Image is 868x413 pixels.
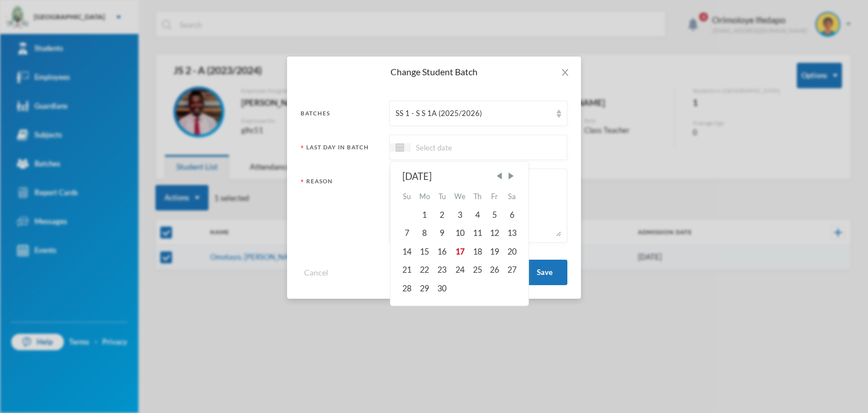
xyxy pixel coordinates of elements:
[433,261,450,279] div: Tue Sep 23 2025
[301,177,381,241] div: Reason
[415,243,433,261] div: Mon Sep 15 2025
[398,224,415,242] div: Sun Sep 07 2025
[522,260,567,285] button: Save
[450,243,469,261] div: Wed Sep 17 2025
[433,243,450,261] div: Tue Sep 16 2025
[506,171,517,181] span: Next Month
[504,261,520,279] div: Sat Sep 27 2025
[415,261,433,279] div: Mon Sep 22 2025
[486,261,503,279] div: Fri Sep 26 2025
[450,224,469,242] div: Wed Sep 10 2025
[486,243,503,261] div: Fri Sep 19 2025
[474,192,481,201] abbr: Thursday
[494,171,504,181] span: Previous Month
[508,192,515,201] abbr: Saturday
[504,224,520,242] div: Sat Sep 13 2025
[450,261,469,279] div: Wed Sep 24 2025
[504,243,520,261] div: Sat Sep 20 2025
[433,279,450,297] div: Tue Sep 30 2025
[486,224,503,242] div: Fri Sep 12 2025
[415,279,433,297] div: Mon Sep 29 2025
[419,192,430,201] abbr: Monday
[301,266,332,279] button: Cancel
[469,206,486,224] div: Thu Sep 04 2025
[450,206,469,224] div: Wed Sep 03 2025
[301,66,567,78] div: Change Student Batch
[415,224,433,242] div: Mon Sep 08 2025
[439,192,446,201] abbr: Tuesday
[398,243,415,261] div: Sun Sep 14 2025
[469,224,486,242] div: Thu Sep 11 2025
[454,192,466,201] abbr: Wednesday
[549,57,581,88] button: Close
[415,206,433,224] div: Mon Sep 01 2025
[504,206,520,224] div: Sat Sep 06 2025
[469,261,486,279] div: Thu Sep 25 2025
[410,141,505,154] input: Select date
[301,143,381,158] div: Last Day In Batch
[561,68,570,77] i: icon: close
[402,170,517,184] div: [DATE]
[433,206,450,224] div: Tue Sep 02 2025
[433,224,450,242] div: Tue Sep 09 2025
[469,243,486,261] div: Thu Sep 18 2025
[301,109,381,124] div: Batches
[398,261,415,279] div: Sun Sep 21 2025
[403,192,411,201] abbr: Sunday
[396,108,551,119] div: SS 1 - S S 1A (2025/2026)
[491,192,498,201] abbr: Friday
[398,279,415,297] div: Sun Sep 28 2025
[486,206,503,224] div: Fri Sep 05 2025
